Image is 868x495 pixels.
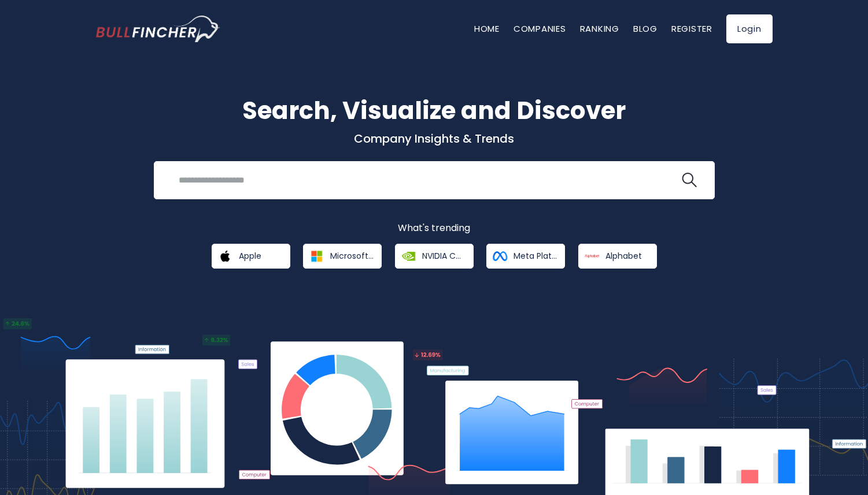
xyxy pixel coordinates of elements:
[474,23,500,35] a: Home
[96,131,773,146] p: Company Insights & Trends
[726,14,773,43] a: Login
[96,16,220,42] a: Go to homepage
[682,173,697,188] img: search icon
[422,251,466,261] span: NVIDIA Corporation
[212,244,290,269] a: Apple
[580,23,619,35] a: Ranking
[96,16,220,42] img: bullfincher logo
[303,244,382,269] a: Microsoft Corporation
[514,251,557,261] span: Meta Platforms
[96,222,773,235] p: What's trending
[605,251,642,261] span: Alphabet
[96,92,773,129] h1: Search, Visualize and Discover
[330,251,374,261] span: Microsoft Corporation
[633,23,658,35] a: Blog
[486,244,565,269] a: Meta Platforms
[395,244,474,269] a: NVIDIA Corporation
[514,23,566,35] a: Companies
[671,23,712,35] a: Register
[578,244,657,269] a: Alphabet
[239,251,261,261] span: Apple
